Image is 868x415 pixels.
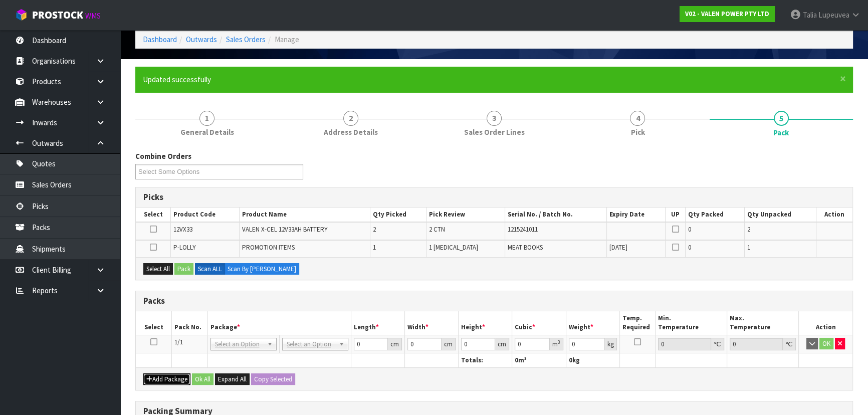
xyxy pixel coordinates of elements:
th: kg [566,353,619,367]
span: 1 [199,111,214,126]
th: Height [459,311,512,335]
label: Combine Orders [135,151,191,161]
th: Cubic [512,311,566,335]
th: Product Name [240,207,370,222]
span: Select an Option [215,338,263,350]
span: 1 [747,243,750,252]
div: cm [388,338,402,350]
div: cm [442,338,456,350]
span: General Details [180,127,234,137]
a: V02 - VALEN POWER PTY LTD [680,6,775,22]
a: Outwards [186,35,217,44]
span: Updated successfully [143,75,211,84]
th: Qty Unpacked [745,207,816,222]
span: 1/1 [174,338,183,346]
span: Expand All [218,375,247,383]
span: VALEN X-CEL 12V33AH BATTERY [242,225,327,234]
th: Min. Temperature [656,311,727,335]
span: 1215241011 [508,225,538,234]
div: cm [495,338,509,350]
div: ℃ [711,338,724,350]
span: Select an Option [287,338,335,350]
span: 1 [373,243,376,252]
strong: V02 - VALEN POWER PTY LTD [685,10,769,18]
span: 2 [747,225,750,234]
button: Pack [174,263,193,275]
span: Pack [773,127,789,138]
span: 0 [569,356,572,364]
span: 3 [487,111,502,126]
span: 0 [515,356,518,364]
span: Manage [275,35,299,44]
th: Package [207,311,351,335]
small: WMS [85,11,101,21]
a: Dashboard [143,35,177,44]
span: 0 [688,225,691,234]
span: Lupeuvea [818,10,849,20]
span: 0 [688,243,691,252]
span: × [840,72,846,86]
div: ℃ [783,338,796,350]
span: Pick [630,127,644,137]
th: Action [816,207,852,222]
img: cube-alt.png [15,9,28,21]
button: Copy Selected [251,373,295,385]
th: Qty Packed [686,207,745,222]
span: 2 [343,111,358,126]
th: Qty Picked [370,207,426,222]
button: Ok All [192,373,213,385]
h3: Picks [143,192,845,202]
span: MEAT BOOKS [508,243,543,252]
h3: Packs [143,296,845,306]
button: Select All [143,263,173,275]
th: Width [404,311,458,335]
button: Add Package [143,373,190,385]
span: Address Details [324,127,378,137]
div: kg [605,338,617,350]
th: Weight [566,311,619,335]
button: Expand All [215,373,250,385]
span: 2 CTN [429,225,445,234]
label: Scan By [PERSON_NAME] [225,263,299,275]
th: Product Code [171,207,240,222]
th: UP [665,207,685,222]
th: Length [351,311,404,335]
th: Temp. Required [619,311,656,335]
span: Talia [803,10,817,20]
span: P-LOLLY [173,243,195,252]
th: Pack No. [172,311,208,335]
th: Action [799,311,852,335]
th: Pick Review [426,207,505,222]
sup: 3 [558,339,560,345]
a: Sales Orders [226,35,266,44]
th: Totals: [459,353,512,367]
span: 2 [373,225,376,234]
th: Max. Temperature [727,311,799,335]
span: Sales Order Lines [464,127,525,137]
button: OK [819,338,833,350]
div: m [550,338,563,350]
span: ProStock [32,9,83,22]
span: [DATE] [609,243,627,252]
th: Select [136,311,172,335]
th: Serial No. / Batch No. [505,207,607,222]
th: m³ [512,353,566,367]
span: 12VX33 [173,225,192,234]
th: Select [136,207,171,222]
span: 5 [774,111,789,126]
span: 4 [630,111,645,126]
span: PROMOTION ITEMS [242,243,295,252]
th: Expiry Date [607,207,666,222]
span: 1 [MEDICAL_DATA] [429,243,478,252]
label: Scan ALL [195,263,225,275]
